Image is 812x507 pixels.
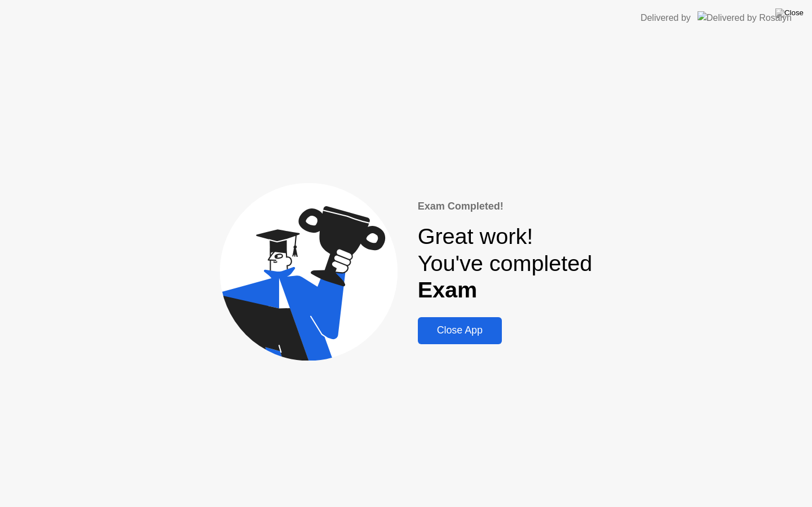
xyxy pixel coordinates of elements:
div: Great work! You've completed [418,223,593,304]
b: Exam [418,277,478,302]
div: Exam Completed! [418,199,593,214]
img: Close [775,8,804,17]
div: Delivered by [641,11,691,25]
div: Close App [421,324,498,336]
button: Close App [418,317,502,344]
img: Delivered by Rosalyn [698,11,792,24]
